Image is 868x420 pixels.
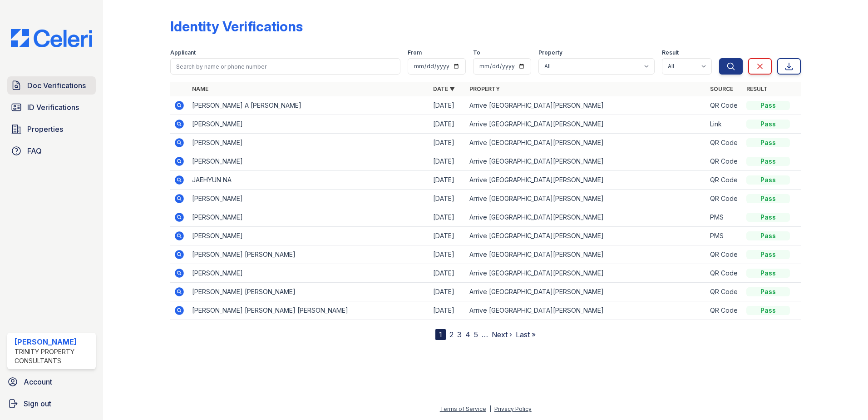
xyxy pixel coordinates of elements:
[662,49,679,56] label: Result
[188,208,429,227] td: [PERSON_NAME]
[746,306,790,315] div: Pass
[466,115,707,134] td: Arrive [GEOGRAPHIC_DATA][PERSON_NAME]
[482,329,488,340] span: …
[7,98,96,116] a: ID Verifications
[706,208,743,227] td: PMS
[429,227,466,245] td: [DATE]
[188,96,429,115] td: [PERSON_NAME] A [PERSON_NAME]
[746,101,790,110] div: Pass
[408,49,422,56] label: From
[706,171,743,190] td: QR Code
[170,49,196,56] label: Applicant
[4,29,99,47] img: CE_Logo_Blue-a8612792a0a2168367f1c8372b55b34899dd931a85d93a1a3d3e32e68fde9ad4.png
[15,347,92,365] div: Trinity Property Consultants
[466,208,707,227] td: Arrive [GEOGRAPHIC_DATA][PERSON_NAME]
[188,190,429,208] td: [PERSON_NAME]
[449,330,454,339] a: 2
[170,18,303,35] div: Identity Verifications
[746,194,790,203] div: Pass
[27,124,63,135] span: Properties
[429,283,466,301] td: [DATE]
[429,301,466,320] td: [DATE]
[466,96,707,115] td: Arrive [GEOGRAPHIC_DATA][PERSON_NAME]
[4,373,99,391] a: Account
[188,245,429,264] td: [PERSON_NAME] [PERSON_NAME]
[429,264,466,283] td: [DATE]
[706,283,743,301] td: QR Code
[746,157,790,166] div: Pass
[7,120,96,138] a: Properties
[706,245,743,264] td: QR Code
[706,227,743,245] td: PMS
[27,145,42,156] span: FAQ
[188,264,429,283] td: [PERSON_NAME]
[469,85,500,92] a: Property
[706,115,743,134] td: Link
[466,152,707,171] td: Arrive [GEOGRAPHIC_DATA][PERSON_NAME]
[746,120,790,129] div: Pass
[466,227,707,245] td: Arrive [GEOGRAPHIC_DATA][PERSON_NAME]
[706,152,743,171] td: QR Code
[466,264,707,283] td: Arrive [GEOGRAPHIC_DATA][PERSON_NAME]
[538,49,562,56] label: Property
[746,287,790,296] div: Pass
[746,85,768,92] a: Result
[24,376,52,387] span: Account
[7,142,96,160] a: FAQ
[15,336,92,347] div: [PERSON_NAME]
[466,245,707,264] td: Arrive [GEOGRAPHIC_DATA][PERSON_NAME]
[429,245,466,264] td: [DATE]
[429,115,466,134] td: [DATE]
[494,405,532,412] a: Privacy Policy
[706,301,743,320] td: QR Code
[188,152,429,171] td: [PERSON_NAME]
[746,213,790,222] div: Pass
[435,329,446,340] div: 1
[466,171,707,190] td: Arrive [GEOGRAPHIC_DATA][PERSON_NAME]
[746,231,790,240] div: Pass
[433,85,455,92] a: Date ▼
[492,330,512,339] a: Next ›
[489,405,491,412] div: |
[710,85,733,92] a: Source
[474,330,478,339] a: 5
[27,102,79,113] span: ID Verifications
[466,134,707,152] td: Arrive [GEOGRAPHIC_DATA][PERSON_NAME]
[170,58,400,75] input: Search by name or phone number
[746,175,790,185] div: Pass
[4,395,99,413] a: Sign out
[429,208,466,227] td: [DATE]
[706,190,743,208] td: QR Code
[706,134,743,152] td: QR Code
[466,190,707,208] td: Arrive [GEOGRAPHIC_DATA][PERSON_NAME]
[27,80,86,91] span: Doc Verifications
[466,301,707,320] td: Arrive [GEOGRAPHIC_DATA][PERSON_NAME]
[465,330,470,339] a: 4
[746,250,790,259] div: Pass
[429,171,466,190] td: [DATE]
[188,134,429,152] td: [PERSON_NAME]
[440,405,486,412] a: Terms of Service
[24,398,51,409] span: Sign out
[706,264,743,283] td: QR Code
[466,283,707,301] td: Arrive [GEOGRAPHIC_DATA][PERSON_NAME]
[188,115,429,134] td: [PERSON_NAME]
[429,134,466,152] td: [DATE]
[188,301,429,320] td: [PERSON_NAME] [PERSON_NAME] [PERSON_NAME]
[457,330,462,339] a: 3
[746,138,790,147] div: Pass
[188,171,429,190] td: JAEHYUN NA
[188,283,429,301] td: [PERSON_NAME] [PERSON_NAME]
[429,152,466,171] td: [DATE]
[473,49,480,56] label: To
[429,96,466,115] td: [DATE]
[192,85,208,92] a: Name
[516,330,536,339] a: Last »
[188,227,429,245] td: [PERSON_NAME]
[7,76,96,95] a: Doc Verifications
[706,96,743,115] td: QR Code
[429,190,466,208] td: [DATE]
[746,269,790,278] div: Pass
